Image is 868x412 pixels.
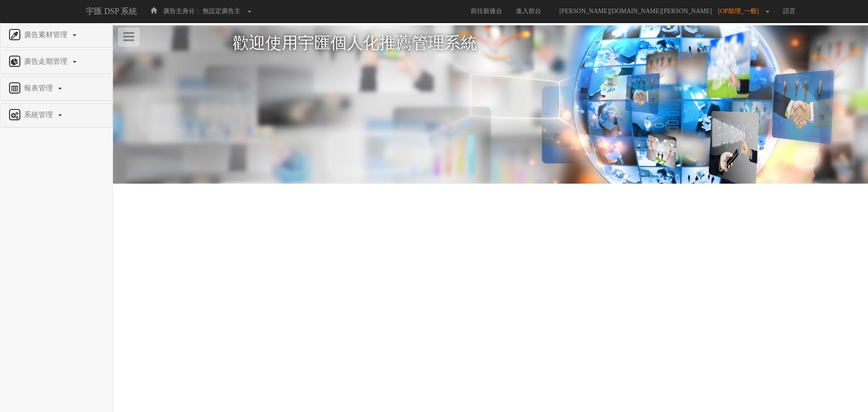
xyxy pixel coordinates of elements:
span: 廣告主身分： [163,8,201,14]
span: 無設定廣告主 [203,8,241,14]
a: 報表管理 [7,81,105,96]
h1: 歡迎使用宇匯個人化推薦管理系統 [233,34,748,52]
a: 廣告素材管理 [7,28,105,43]
span: [OP助理_一般] [718,8,763,14]
a: 系統管理 [7,108,105,123]
span: [PERSON_NAME][DOMAIN_NAME][PERSON_NAME] [555,8,717,14]
span: 報表管理 [22,84,57,92]
a: 廣告走期管理 [7,55,105,69]
span: 系統管理 [22,111,57,118]
span: 廣告素材管理 [22,31,72,38]
span: 廣告走期管理 [22,57,72,65]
